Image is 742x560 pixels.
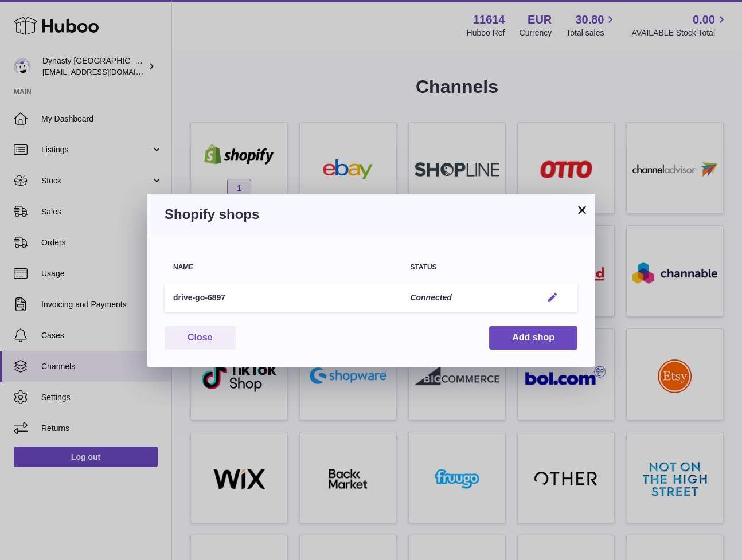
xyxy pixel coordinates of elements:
button: × [575,203,589,217]
div: Name [173,264,393,271]
h3: Shopify shops [165,205,577,224]
td: drive-go-6897 [165,283,401,312]
td: Connected [401,283,533,312]
div: Status [410,264,525,271]
button: Close [165,326,236,350]
button: Add shop [489,326,577,350]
